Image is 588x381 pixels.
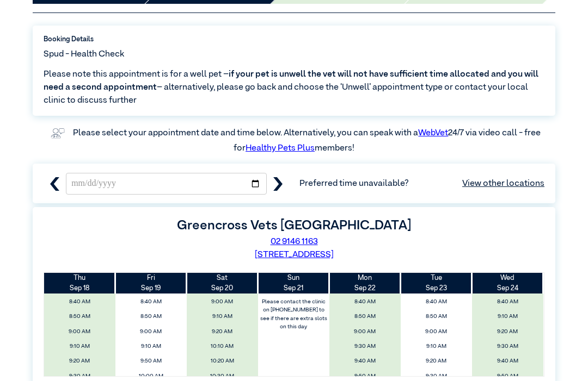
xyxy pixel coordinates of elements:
span: 9:50 AM [119,355,184,367]
span: if your pet is unwell the vet will not have sufficient time allocated and you will need a second ... [44,70,538,92]
span: 8:40 AM [475,296,540,308]
span: 9:20 AM [47,355,113,367]
span: 9:00 AM [332,326,397,338]
label: Please contact the clinic on [PHONE_NUMBER] to see if there are extra slots on this day [259,296,328,333]
span: 10:20 AM [189,355,255,367]
th: Sep 22 [329,273,401,293]
a: Healthy Pets Plus [246,144,315,153]
a: WebVet [418,129,448,138]
span: 9:10 AM [475,310,540,323]
span: 9:00 AM [403,326,469,338]
label: Booking Details [44,34,544,45]
span: 9:10 AM [47,340,113,353]
span: 10:10 AM [189,340,255,353]
a: [STREET_ADDRESS] [255,251,334,259]
span: 8:50 AM [119,310,184,323]
th: Sep 19 [115,273,187,293]
span: 8:50 AM [332,310,397,323]
span: 8:50 AM [47,310,113,323]
span: 9:00 AM [119,326,184,338]
th: Sep 20 [187,273,258,293]
span: Spud - Health Check [44,48,124,61]
span: 9:10 AM [119,340,184,353]
span: 9:10 AM [403,340,469,353]
img: vet [47,124,68,142]
span: 8:40 AM [403,296,469,308]
span: Please note this appointment is for a well pet – – alternatively, please go back and choose the ‘... [44,68,544,107]
span: Preferred time unavailable? [299,177,544,190]
span: 8:40 AM [47,296,113,308]
span: 9:20 AM [189,326,255,338]
a: 02 9146 1163 [271,238,318,246]
span: 9:40 AM [475,355,540,367]
span: 8:40 AM [332,296,397,308]
span: 9:30 AM [475,340,540,353]
th: Sep 21 [258,273,329,293]
span: 9:10 AM [189,310,255,323]
span: 9:20 AM [403,355,469,367]
label: Greencross Vets [GEOGRAPHIC_DATA] [177,219,411,232]
span: 8:50 AM [403,310,469,323]
span: 9:20 AM [475,326,540,338]
span: 8:40 AM [119,296,184,308]
span: 9:30 AM [332,340,397,353]
th: Sep 18 [44,273,115,293]
span: 9:40 AM [332,355,397,367]
label: Please select your appointment date and time below. Alternatively, you can speak with a 24/7 via ... [73,129,542,153]
span: 9:00 AM [47,326,113,338]
th: Sep 23 [401,273,472,293]
a: View other locations [462,177,544,190]
th: Sep 24 [472,273,543,293]
span: 9:00 AM [189,296,255,308]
